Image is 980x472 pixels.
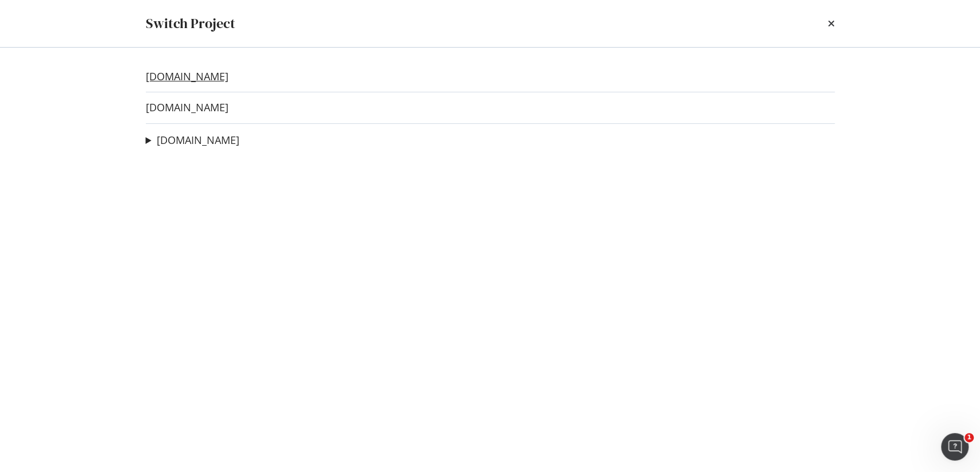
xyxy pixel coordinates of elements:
[146,102,228,114] a: [DOMAIN_NAME]
[941,433,969,461] iframe: Intercom live chat
[828,14,835,33] div: times
[157,134,239,146] a: [DOMAIN_NAME]
[146,71,228,83] a: [DOMAIN_NAME]
[146,14,235,33] div: Switch Project
[964,433,974,442] span: 1
[146,133,239,148] summary: [DOMAIN_NAME]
